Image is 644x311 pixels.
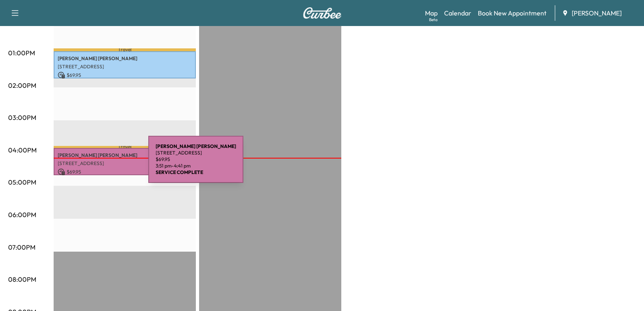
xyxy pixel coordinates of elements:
a: Calendar [444,8,471,18]
p: 06:00PM [8,210,36,220]
b: SERVICE COMPLETE [156,169,203,175]
p: [STREET_ADDRESS] [58,160,192,167]
p: [PERSON_NAME] [PERSON_NAME] [58,55,192,62]
p: 08:00PM [8,274,36,284]
p: 04:00PM [8,145,37,155]
b: [PERSON_NAME] [PERSON_NAME] [156,143,236,149]
span: [PERSON_NAME] [572,8,622,18]
img: Curbee Logo [303,7,342,19]
p: Travel [54,146,196,148]
p: 3:51 pm - 4:41 pm [156,163,236,169]
p: [STREET_ADDRESS] [156,150,236,156]
p: [STREET_ADDRESS] [58,63,192,70]
p: 01:00PM [8,48,35,58]
a: MapBeta [425,8,438,18]
div: Beta [429,17,438,23]
p: Travel [54,48,196,51]
p: 07:00PM [8,242,35,252]
a: Book New Appointment [478,8,546,18]
p: 03:00PM [8,113,36,122]
p: $ 69.95 [58,168,192,176]
p: [PERSON_NAME] [PERSON_NAME] [58,152,192,159]
p: 02:00PM [8,80,36,90]
p: 05:00PM [8,177,36,187]
p: $ 69.95 [156,156,236,163]
p: $ 69.95 [58,72,192,79]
